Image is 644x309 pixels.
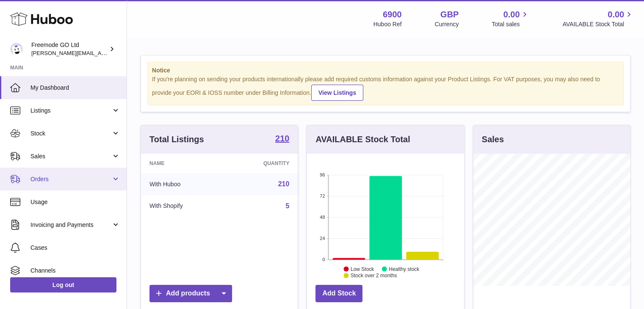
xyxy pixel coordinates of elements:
[149,134,204,145] h3: Total Listings
[311,85,363,101] a: View Listings
[323,257,325,262] text: 0
[278,180,290,188] a: 210
[383,9,402,20] strong: 6900
[149,285,232,302] a: Add products
[562,20,634,28] span: AVAILABLE Stock Total
[226,154,298,173] th: Quantity
[141,195,226,217] td: With Shopify
[30,221,111,229] span: Invoicing and Payments
[152,66,619,74] strong: Notice
[275,134,289,144] a: 210
[315,134,410,145] h3: AVAILABLE Stock Total
[492,20,529,28] span: Total sales
[31,50,170,56] span: [PERSON_NAME][EMAIL_ADDRESS][DOMAIN_NAME]
[503,9,520,20] span: 0.00
[389,266,420,272] text: Healthy stock
[320,193,325,199] text: 72
[30,152,111,160] span: Sales
[30,107,111,115] span: Listings
[30,198,120,206] span: Usage
[373,20,402,28] div: Huboo Ref
[30,267,120,275] span: Channels
[152,75,619,101] div: If you're planning on sending your products internationally please add required customs informati...
[320,236,325,241] text: 24
[482,134,504,145] h3: Sales
[492,9,529,28] a: 0.00 Total sales
[30,244,120,252] span: Cases
[275,134,289,143] strong: 210
[351,273,397,279] text: Stock over 2 months
[285,202,289,210] a: 5
[320,215,325,220] text: 48
[30,130,111,138] span: Stock
[10,277,116,292] a: Log out
[30,175,111,183] span: Orders
[435,20,459,28] div: Currency
[141,154,226,173] th: Name
[562,9,634,28] a: 0.00 AVAILABLE Stock Total
[351,266,374,272] text: Low Stock
[10,43,23,55] img: lenka.smikniarova@gioteck.com
[608,9,624,20] span: 0.00
[320,172,325,177] text: 96
[31,41,108,57] div: Freemode GO Ltd
[30,84,120,92] span: My Dashboard
[141,173,226,195] td: With Huboo
[440,9,459,20] strong: GBP
[315,285,362,302] a: Add Stock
